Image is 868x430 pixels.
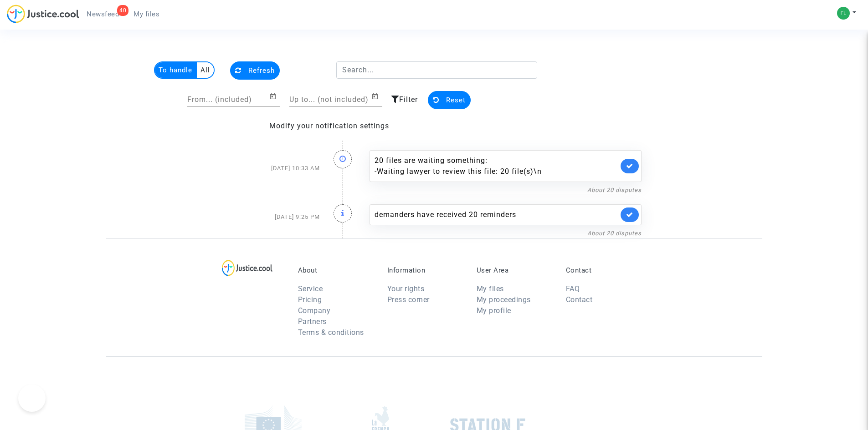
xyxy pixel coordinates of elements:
div: [DATE] 9:25 PM [220,195,327,238]
div: [DATE] 10:33 AM [220,141,327,195]
a: My proceedings [477,295,531,304]
span: Reset [446,96,466,104]
div: - Waiting lawyer to review this file: 20 file(s)\n [375,166,618,177]
span: Newsfeed [87,10,119,18]
a: Your rights [387,284,425,293]
button: Refresh [230,61,280,80]
a: Modify your notification settings [269,121,389,130]
button: Open calendar [371,91,382,102]
a: Terms & conditions [298,328,364,337]
div: 40 [117,5,128,16]
a: Press corner [387,295,430,304]
a: Company [298,306,331,315]
multi-toggle-item: All [197,62,214,78]
a: Service [298,284,323,293]
div: 20 files are waiting something: [375,155,618,177]
p: Contact [566,266,642,274]
button: Open calendar [269,91,280,102]
span: Filter [399,95,418,104]
img: logo-lg.svg [222,260,272,276]
a: 40Newsfeed [79,7,126,21]
multi-toggle-item: To handle [155,62,197,78]
a: My files [126,7,167,21]
a: Contact [566,295,593,304]
iframe: Help Scout Beacon - Open [18,384,46,412]
img: 27626d57a3ba4a5b969f53e3f2c8e71c [837,7,850,20]
a: Pricing [298,295,322,304]
a: FAQ [566,284,580,293]
span: My files [134,10,159,18]
button: Reset [428,91,471,109]
a: Partners [298,317,327,326]
a: About 20 disputes [587,187,642,193]
a: About 20 disputes [587,230,642,237]
img: jc-logo.svg [7,5,79,23]
input: Search... [336,61,537,79]
span: Refresh [248,66,275,75]
a: My profile [477,306,511,315]
div: demanders have received 20 reminders [375,209,618,220]
a: My files [477,284,504,293]
p: About [298,266,374,274]
p: User Area [477,266,552,274]
p: Information [387,266,463,274]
